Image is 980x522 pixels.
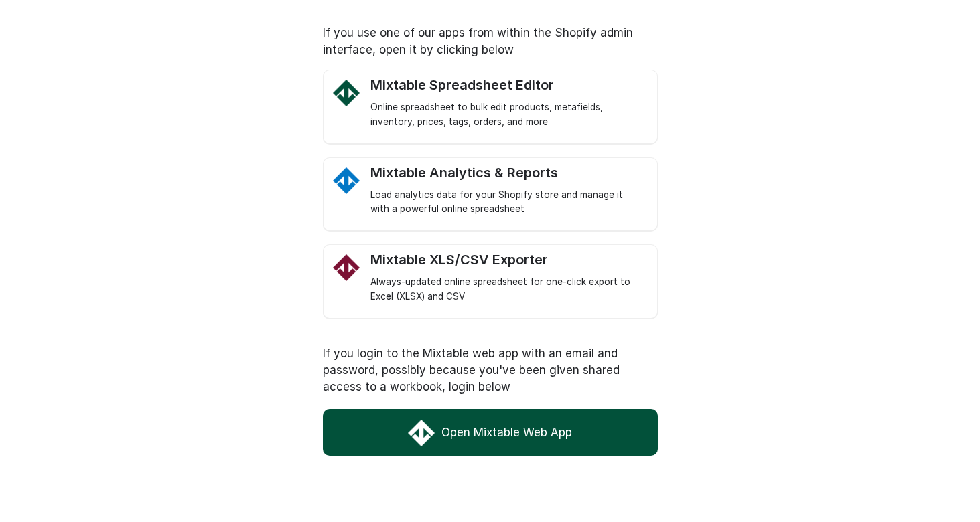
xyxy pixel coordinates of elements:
p: If you login to the Mixtable web app with an email and password, possibly because you've been giv... [323,345,658,396]
a: Mixtable Spreadsheet Editor Logo Mixtable Spreadsheet Editor Online spreadsheet to bulk edit prod... [370,77,644,130]
img: Mixtable Analytics [333,167,360,194]
p: If you use one of our apps from within the Shopify admin interface, open it by clicking below [323,25,658,58]
img: Mixtable Spreadsheet Editor Logo [333,80,360,106]
img: Mixtable Web App [408,420,435,446]
div: Mixtable Spreadsheet Editor [370,77,644,94]
a: Mixtable Excel and CSV Exporter app Logo Mixtable XLS/CSV Exporter Always-updated online spreadsh... [370,252,644,304]
img: Mixtable Excel and CSV Exporter app Logo [333,254,360,281]
div: Mixtable XLS/CSV Exporter [370,252,644,268]
div: Always-updated online spreadsheet for one-click export to Excel (XLSX) and CSV [370,275,644,304]
a: Mixtable Analytics Mixtable Analytics & Reports Load analytics data for your Shopify store and ma... [370,165,644,217]
div: Load analytics data for your Shopify store and manage it with a powerful online spreadsheet [370,188,644,217]
div: Online spreadsheet to bulk edit products, metafields, inventory, prices, tags, orders, and more [370,100,644,130]
a: Open Mixtable Web App [323,409,658,456]
div: Mixtable Analytics & Reports [370,165,644,181]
